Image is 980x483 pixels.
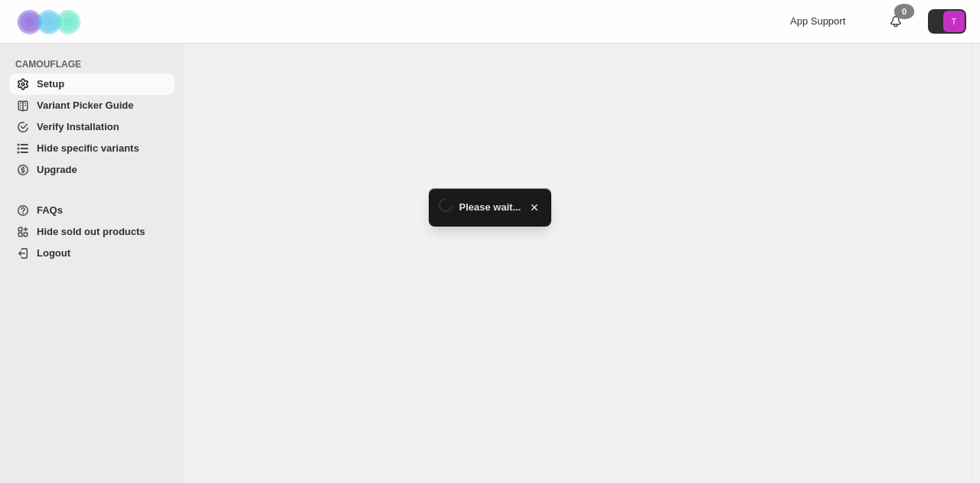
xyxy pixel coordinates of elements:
[894,4,914,19] div: 0
[37,121,119,132] span: Verify Installation
[37,164,77,175] span: Upgrade
[37,142,139,154] span: Hide specific variants
[12,1,89,43] img: Camouflage
[37,226,145,237] span: Hide sold out products
[9,200,175,221] a: FAQs
[37,247,70,259] span: Logout
[9,138,175,159] a: Hide specific variants
[9,221,175,243] a: Hide sold out products
[9,73,175,95] a: Setup
[952,17,957,26] text: T
[37,78,64,90] span: Setup
[9,159,175,181] a: Upgrade
[9,243,175,264] a: Logout
[928,9,966,34] button: Avatar with initials T
[9,116,175,138] a: Verify Installation
[943,11,965,32] span: Avatar with initials T
[37,100,133,111] span: Variant Picker Guide
[459,200,521,215] span: Please wait...
[888,14,903,29] a: 0
[15,58,176,70] span: CAMOUFLAGE
[9,95,175,116] a: Variant Picker Guide
[37,204,63,216] span: FAQs
[790,15,845,27] span: App Support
